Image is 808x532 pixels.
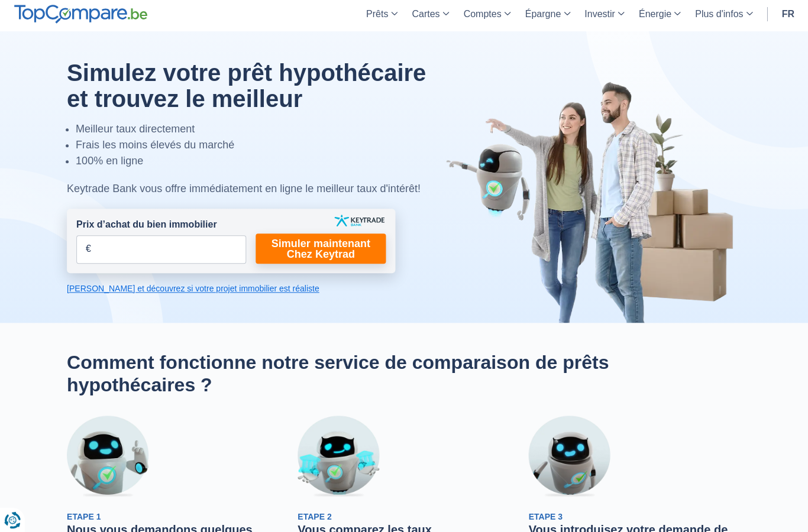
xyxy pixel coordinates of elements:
span: Etape 3 [528,511,562,521]
img: Etape 2 [298,416,379,497]
img: Etape 1 [67,416,148,497]
li: Meilleur taux directement [76,121,453,137]
span: Etape 1 [67,511,101,521]
label: Prix d’achat du bien immobilier [76,218,216,232]
a: [PERSON_NAME] et découvrez si votre projet immobilier est réaliste [67,283,395,294]
h2: Comment fonctionne notre service de comparaison de prêts hypothécaires ? [67,351,741,397]
img: image-hero [445,80,741,323]
a: Simuler maintenant Chez Keytrad [256,233,386,264]
span: Etape 2 [298,511,331,521]
span: € [86,242,91,256]
img: keytrade [334,215,384,226]
div: Keytrade Bank vous offre immédiatement en ligne le meilleur taux d'intérêt! [67,181,453,197]
li: Frais les moins élevés du marché [76,137,453,153]
h1: Simulez votre prêt hypothécaire et trouvez le meilleur [67,60,453,112]
img: Etape 3 [528,416,610,497]
img: TopCompare [14,5,147,24]
li: 100% en ligne [76,153,453,169]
